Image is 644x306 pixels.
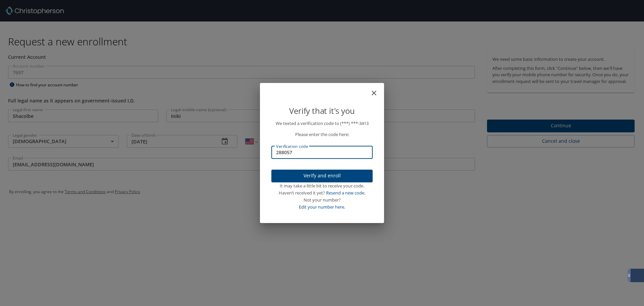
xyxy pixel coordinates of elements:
p: Please enter the code here: [271,131,373,138]
div: Not your number? [271,196,373,204]
div: It may take a little bit to receive your code. [271,182,373,189]
div: Haven’t received it yet? [271,189,373,196]
button: close [373,86,381,94]
p: We texted a verification code to (***) ***- 3413 [271,120,373,127]
span: Verify and enroll [277,172,367,180]
button: Verify and enroll [271,170,373,183]
p: Verify that it's you [271,104,373,117]
a: Edit your number here. [299,204,345,210]
a: Resend a new code. [326,190,365,196]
